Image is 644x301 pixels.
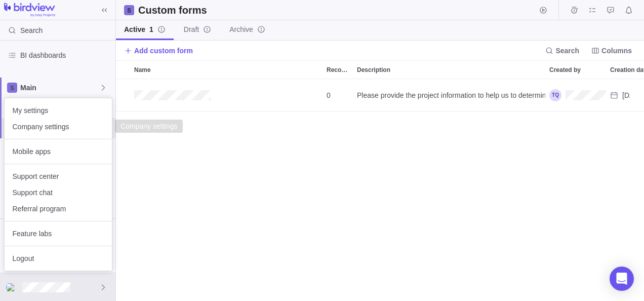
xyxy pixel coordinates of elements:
[5,201,112,217] a: Referral program
[6,283,18,291] img: Show
[13,122,104,132] span: Company settings
[13,171,104,181] span: Support center
[5,119,112,135] a: Company settings
[13,187,104,198] span: Support chat
[5,250,112,267] a: Logout
[13,105,104,116] span: My settings
[13,146,104,157] span: Mobile apps
[5,143,112,160] a: Mobile apps
[6,281,18,293] div: Briti Mazumder
[5,168,112,184] a: Support center
[13,204,104,214] span: Referral program
[13,253,104,264] span: Logout
[119,122,178,130] div: Company settings
[5,102,112,119] a: My settings
[5,225,112,242] a: Feature labs
[13,229,104,239] span: Feature labs
[5,184,112,201] a: Support chat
